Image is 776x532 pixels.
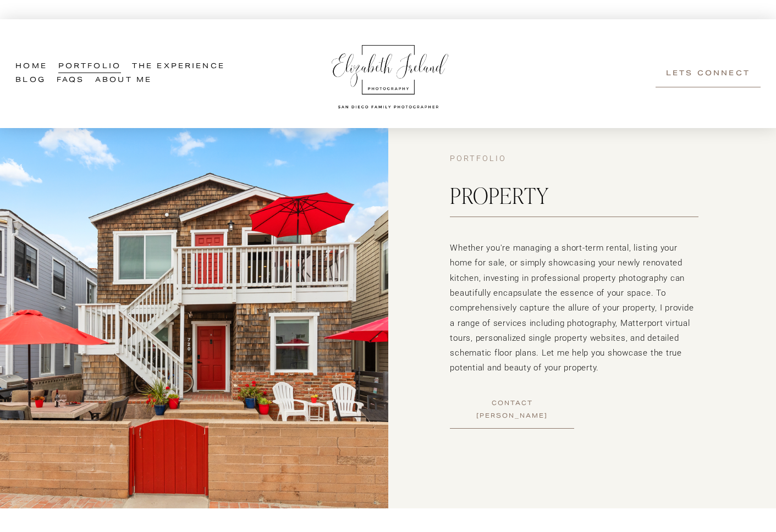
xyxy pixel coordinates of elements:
h4: Portfolio [450,154,698,164]
a: Blog [15,74,46,87]
a: Portfolio [58,60,121,74]
p: Whether you're managing a short-term rental, listing your home for sale, or simply showcasing you... [450,241,698,376]
a: About Me [95,74,152,87]
a: folder dropdown [132,60,225,74]
a: Home [15,60,47,74]
span: The Experience [132,60,225,73]
img: Elizabeth Ireland Photography San Diego Family Photographer [326,35,452,113]
a: Lets Connect [656,60,761,87]
a: Contact [PERSON_NAME] [450,392,574,429]
h2: Property [450,182,698,209]
a: FAQs [57,74,85,87]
